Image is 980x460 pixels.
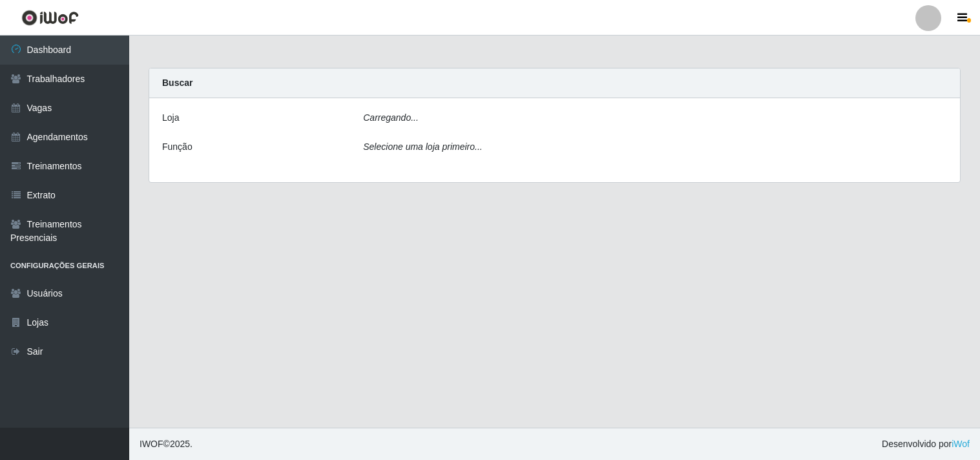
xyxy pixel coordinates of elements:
[140,437,193,451] span: © 2025 .
[952,439,970,449] a: iWof
[882,437,970,451] span: Desenvolvido por
[363,141,482,152] i: Selecione uma loja primeiro...
[162,111,179,125] label: Loja
[162,78,193,88] strong: Buscar
[363,112,419,123] i: Carregando...
[140,439,163,449] span: IWOF
[162,140,193,154] label: Função
[21,10,79,26] img: CoreUI Logo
